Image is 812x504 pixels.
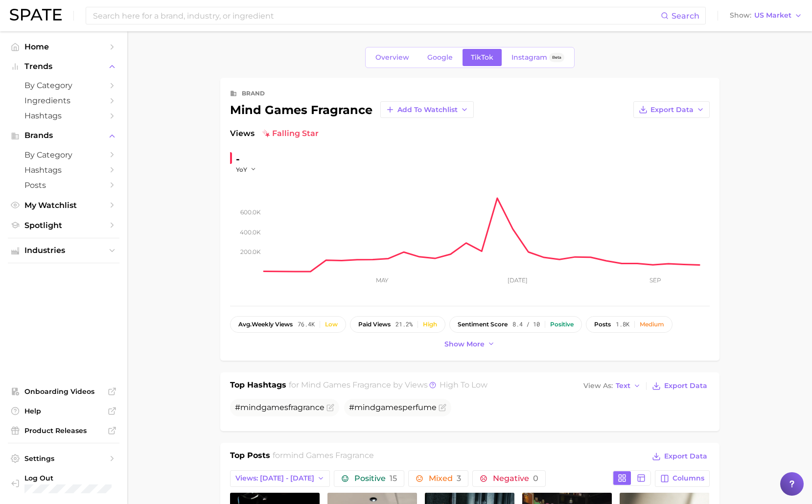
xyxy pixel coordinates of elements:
span: Views [230,128,255,139]
span: Add to Watchlist [397,106,458,114]
span: Export Data [664,452,707,460]
span: Help [24,407,103,415]
span: TikTok [471,53,493,62]
a: Home [8,39,119,54]
button: View AsText [581,380,644,392]
span: mind [354,403,375,412]
tspan: 600.0k [240,208,261,216]
img: SPATE [10,9,62,21]
span: mind games fragrance [283,451,374,460]
div: Positive [550,321,574,328]
button: ShowUS Market [727,9,805,22]
a: Posts [8,178,119,193]
span: Overview [375,53,409,62]
span: Spotlight [24,221,103,230]
button: paid views21.2%High [350,316,445,333]
span: 0 [533,474,538,483]
span: Columns [673,474,704,482]
a: by Category [8,147,119,162]
span: Instagram [511,53,547,62]
span: Product Releases [24,426,103,435]
span: 1.8k [616,321,629,328]
tspan: May [375,276,388,284]
span: Posts [24,181,103,190]
span: Industries [24,246,103,255]
img: falling star [262,130,270,137]
input: Search here for a brand, industry, or ingredient [92,7,661,24]
button: Add to Watchlist [380,101,474,118]
span: My Watchlist [24,201,103,210]
a: TikTok [463,49,502,66]
span: sentiment score [458,321,508,328]
tspan: 400.0k [240,229,261,236]
span: 3 [457,474,461,483]
button: Show more [442,338,498,351]
button: posts1.8kMedium [586,316,673,333]
a: Ingredients [8,93,119,108]
div: brand [242,88,265,99]
span: Negative [493,475,538,482]
span: Hashtags [24,165,103,175]
span: 21.2% [395,321,413,328]
button: Views: [DATE] - [DATE] [230,470,330,487]
span: mind [240,403,261,412]
span: US Market [754,13,791,18]
h1: Top Posts [230,450,270,464]
span: weekly views [238,321,293,328]
span: games [261,403,288,412]
span: Settings [24,454,103,463]
div: Medium [640,321,664,328]
button: avg.weekly views76.4kLow [230,316,346,333]
span: Search [672,11,699,21]
button: Brands [8,128,119,143]
span: Trends [24,62,103,71]
a: Hashtags [8,162,119,178]
span: Onboarding Videos [24,387,103,396]
tspan: [DATE] [508,276,528,284]
span: high to low [440,380,487,389]
h2: for [273,450,374,464]
span: Show more [444,340,485,348]
span: falling star [262,128,319,139]
a: Google [419,49,461,66]
span: fragrance [288,403,325,412]
button: Export Data [633,101,710,118]
span: # perfume [349,403,437,412]
span: by Category [24,150,103,160]
span: mind games fragrance [301,380,391,389]
a: My Watchlist [8,198,119,213]
button: Trends [8,59,119,74]
a: Hashtags [8,108,119,123]
span: Views: [DATE] - [DATE] [235,474,314,482]
abbr: average [238,321,252,328]
span: Hashtags [24,111,103,120]
span: Export Data [664,382,707,390]
span: Ingredients [24,96,103,105]
a: Onboarding Videos [8,384,119,399]
a: Settings [8,451,119,466]
span: games [375,403,402,412]
div: - [236,151,263,167]
a: Log out. Currently logged in with e-mail yzhan@estee.com. [8,471,119,496]
tspan: 200.0k [240,248,261,255]
span: Text [616,383,630,389]
a: InstagramBeta [503,49,573,66]
span: Export Data [650,106,694,114]
a: Help [8,404,119,418]
a: by Category [8,78,119,93]
a: Spotlight [8,218,119,233]
a: Product Releases [8,423,119,438]
span: Google [427,53,453,62]
span: Show [730,13,751,18]
span: # [235,403,325,412]
span: Brands [24,131,103,140]
div: High [423,321,437,328]
button: Export Data [650,450,709,463]
button: Export Data [650,379,709,393]
button: YoY [236,165,257,174]
span: Mixed [429,475,461,482]
span: by Category [24,81,103,90]
a: Overview [367,49,418,66]
span: Home [24,42,103,51]
button: Flag as miscategorized or irrelevant [439,404,446,412]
